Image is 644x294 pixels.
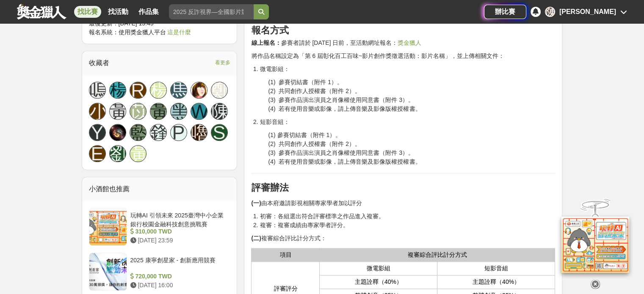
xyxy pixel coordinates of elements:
a: 陳 [211,103,228,120]
a: 楊 [150,82,167,99]
span: (2) 共同創作人授權書（附件 2）。 [268,140,361,147]
span: (2) 共同創作人授權書（附件 2）。 [268,88,361,94]
span: (3) 參賽作品演出演員之肖像權使用同意書（附件 3）。 [268,149,414,156]
a: 黑 [170,103,187,120]
span: 複審綜合評比計分方式： [251,235,326,242]
a: 玩轉AI 引領未來 2025臺灣中小企業銀行校園金融科技創意挑戰賽 310,000 TWD [DATE] 23:59 [89,208,230,246]
span: 參賽者請於 [DATE] 日前，至活動網址報名： [251,39,398,46]
div: 310,000 TWD [130,227,227,236]
td: 短影音組 [437,262,555,275]
a: 黃 [109,103,126,120]
span: 微電影組： [260,66,289,72]
div: [DATE] 23:59 [130,236,227,245]
div: 報名系統：使用獎金獵人平台 [89,28,230,37]
a: 作品集 [135,6,162,18]
span: 複審：複審成績由專家學者評分。 [260,222,348,228]
a: Avatar [191,82,207,99]
a: 馬 [170,82,187,99]
a: 劉 [109,145,126,162]
span: (1) 參賽切結書（附件 1）。 [268,132,341,138]
a: 2025 康寧創星家 - 創新應用競賽 720,000 TWD [DATE] 16:00 [89,253,230,291]
a: 找比賽 [74,6,101,18]
a: 鋒 [150,124,167,141]
div: [PERSON_NAME] [559,7,616,17]
div: 720,000 TWD [130,272,227,281]
div: 2025 康寧創星家 - 創新應用競賽 [130,256,227,272]
strong: (二) [251,235,261,242]
img: Avatar [110,124,126,140]
a: 楊 [109,82,126,99]
strong: 報名方式 [251,25,288,36]
a: 黃 [130,145,146,162]
img: d2146d9a-e6f6-4337-9592-8cefde37ba6b.png [561,217,629,273]
span: (4) 若有使用音樂或影像，請上傳音樂及影像版權授權書。 [268,105,421,112]
div: 小酒館也推薦 [82,177,237,201]
div: 陳 [545,7,555,17]
span: 初審：各組選出符合評審標準之作品進入複審。 [260,213,384,220]
td: 項目 [252,248,320,262]
span: 看更多 [215,58,230,67]
div: [DATE] 16:00 [130,281,227,290]
td: 主題詮釋（40%） [437,275,555,289]
a: 苡 [130,103,146,120]
span: 將作品名稱設定為「第 6 屆彰化百工百味~影片創作獎徵選活動：影片名稱」，並上傳相關文件： [251,52,504,59]
a: 黃 [150,103,167,120]
td: 主題詮釋（40%） [320,275,437,289]
a: R [130,82,146,99]
strong: 評審辦法 [251,182,288,193]
a: 嗚 [89,82,106,99]
input: 2025 反詐視界—全國影片競賽 [169,4,254,19]
td: 複審綜合評比計分方式 [320,248,555,262]
div: 玩轉AI 引領未來 2025臺灣中小企業銀行校園金融科技創意挑戰賽 [130,211,227,227]
span: (4) 若有使用音樂或影像，請上傳音樂及影像版權授權書。 [268,158,421,165]
span: 收藏者 [89,59,109,66]
strong: (一) [251,200,261,206]
strong: 線上報名： [251,39,281,46]
a: W [191,103,207,120]
span: (1) 參賽切結書（附件 1）。 [268,79,343,85]
a: 鄭 [211,82,228,99]
a: 獎金獵人 [398,39,421,46]
a: 這是什麼 [167,29,191,36]
a: P [170,124,187,141]
a: 嚕 [191,124,207,141]
span: (3) 參賽作品演出演員之肖像權使用同意書（附件 3）。 [268,96,414,103]
a: E [89,145,106,162]
img: Avatar [191,82,207,98]
td: 微電影組 [320,262,437,275]
a: 找活動 [105,6,132,18]
a: S [211,124,228,141]
span: 短影音組： [260,118,289,125]
a: Avatar [109,124,126,141]
a: 辦比賽 [484,5,526,19]
span: 由本府邀請影視相關專家學者加以評分 [251,200,362,206]
a: Y [89,124,106,141]
a: 藍 [130,124,146,141]
a: 小 [89,103,106,120]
